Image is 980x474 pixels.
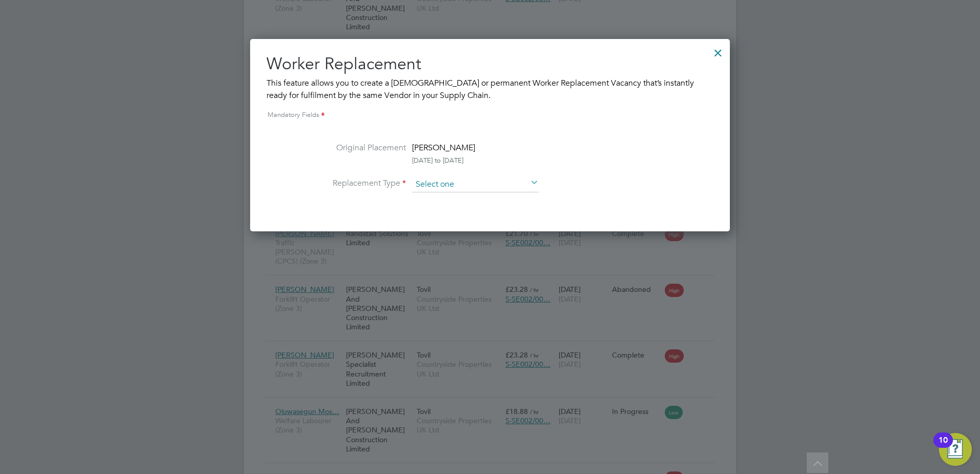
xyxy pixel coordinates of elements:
div: This feature allows you to create a [DEMOGRAPHIC_DATA] or permanent Worker Replacement Vacancy th... [267,77,713,102]
div: Mandatory Fields [267,110,713,121]
input: Select one [412,177,539,192]
label: Replacement Type [303,177,406,190]
label: Original Placement [303,142,406,165]
span: [PERSON_NAME] [412,143,475,153]
button: Open Resource Center, 10 new notifications [939,433,972,466]
h2: Worker Replacement [267,53,713,75]
div: 10 [938,440,948,453]
span: [DATE] to [DATE] [412,156,463,165]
